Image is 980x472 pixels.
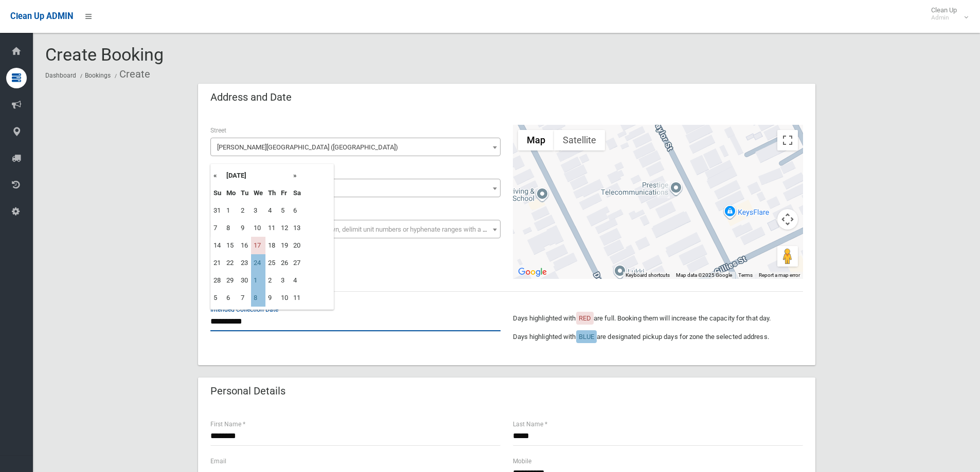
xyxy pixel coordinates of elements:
td: 10 [278,289,291,307]
a: Terms (opens in new tab) [738,272,753,278]
td: 26 [278,254,291,272]
button: Show street map [518,130,554,150]
span: Clean Up ADMIN [10,11,73,21]
td: 31 [211,202,224,219]
td: 2 [238,202,251,219]
a: Dashboard [45,72,76,79]
td: 7 [238,289,251,307]
td: 23 [238,254,251,272]
th: Sa [291,184,304,202]
td: 1 [251,272,265,289]
td: 25 [265,254,278,272]
th: Mo [224,184,238,202]
td: 21 [211,254,224,272]
td: 3 [251,202,265,219]
header: Address and Date [198,87,304,107]
span: BLUE [579,333,594,341]
td: 5 [278,202,291,219]
td: 30 [238,272,251,289]
td: 7 [211,219,224,237]
span: Select the unit number from the dropdown, delimit unit numbers or hyphenate ranges with a comma [217,225,505,233]
span: RED [579,314,591,322]
td: 20 [291,237,304,254]
th: « [211,167,224,184]
th: We [251,184,265,202]
td: 29 [224,272,238,289]
td: 6 [291,202,304,219]
header: Personal Details [198,381,298,401]
td: 4 [265,202,278,219]
button: Map camera controls [777,209,798,230]
td: 12 [278,219,291,237]
td: 3 [278,272,291,289]
p: Days highlighted with are full. Booking them will increase the capacity for that day. [513,312,803,325]
td: 11 [265,219,278,237]
a: Report a map error [759,272,800,278]
td: 9 [238,219,251,237]
span: 51 [210,179,501,197]
button: Show satellite imagery [554,130,605,150]
span: Create Booking [45,44,164,65]
td: 5 [211,289,224,307]
span: Taylor Street (LAKEMBA 2195) [210,138,501,156]
th: Fr [278,184,291,202]
td: 8 [251,289,265,307]
td: 6 [224,289,238,307]
td: 24 [251,254,265,272]
td: 9 [265,289,278,307]
td: 19 [278,237,291,254]
td: 2 [265,272,278,289]
td: 18 [265,237,278,254]
button: Drag Pegman onto the map to open Street View [777,246,798,267]
span: Map data ©2025 Google [676,272,732,278]
button: Keyboard shortcuts [626,272,670,279]
button: Toggle fullscreen view [777,130,798,150]
td: 27 [291,254,304,272]
td: 13 [291,219,304,237]
li: Create [112,65,150,84]
th: Tu [238,184,251,202]
a: Bookings [85,72,111,79]
th: [DATE] [224,167,291,184]
th: Su [211,184,224,202]
td: 1 [224,202,238,219]
td: 8 [224,219,238,237]
th: » [291,167,304,184]
span: Clean Up [926,6,967,22]
td: 4 [291,272,304,289]
td: 10 [251,219,265,237]
p: Days highlighted with are designated pickup days for zone the selected address. [513,331,803,343]
td: 11 [291,289,304,307]
th: Th [265,184,278,202]
div: 51 Taylor Street, LAKEMBA NSW 2195 [657,181,670,198]
small: Admin [931,14,957,22]
td: 17 [251,237,265,254]
img: Google [515,266,549,279]
td: 15 [224,237,238,254]
a: Open this area in Google Maps (opens a new window) [515,266,549,279]
td: 16 [238,237,251,254]
span: 51 [213,181,498,196]
td: 28 [211,272,224,289]
td: 22 [224,254,238,272]
td: 14 [211,237,224,254]
span: Taylor Street (LAKEMBA 2195) [213,140,498,155]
